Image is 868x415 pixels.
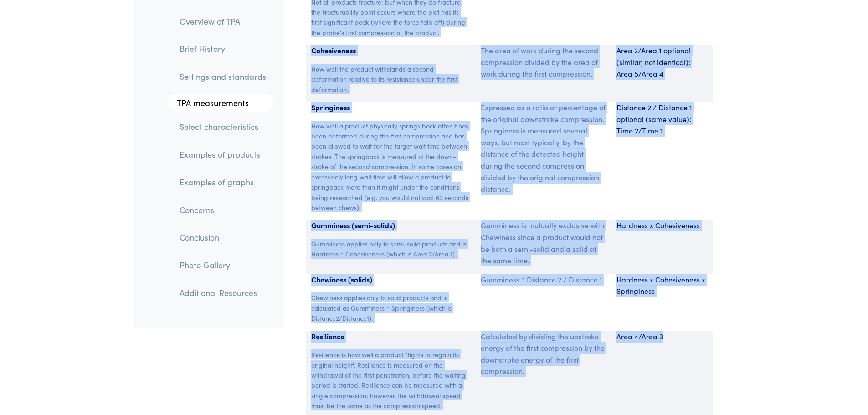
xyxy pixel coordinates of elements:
[311,292,470,323] p: Chewiness applies only to solid products and is calculated as Gumminess * Springiness (which is D...
[172,227,273,248] a: Conclusion
[311,220,470,231] p: Gumminess (semi-solids)
[172,172,273,193] a: Examples of graphs
[172,117,273,138] a: Select characteristics
[616,102,708,137] p: Distance 2 / Distance 1 optional (same value): Time 2/Time 1
[311,64,470,94] p: How well the product withstands a second deformation relative to its resistance under the first d...
[172,200,273,220] a: Concerns
[616,274,708,297] p: Hardness x Cohesiveness x Springiness
[481,274,606,286] p: Gumminess * Distance 2 / Distance 1
[311,102,470,113] p: Springiness
[172,282,273,303] a: Additional Resources
[311,121,470,213] p: How well a product physically springs back after it has been deformed during the first compressio...
[311,349,470,410] p: Resilience is how well a product "fights to regain its original height". Resilience is measured o...
[311,274,470,286] p: Chewiness (solids)
[311,45,470,56] p: Cohesiveness
[311,331,470,343] p: Resilience
[616,45,708,80] p: Area 2/Area 1 optional (similar, not identical): Area 5/Area 4
[481,331,606,377] p: Calculated by dividing the upstroke energy of the first compression by the downstroke energy of t...
[616,220,708,231] p: Hardness x Cohesiveness
[172,11,273,32] a: Overview of TPA
[172,66,273,87] a: Settings and standards
[172,255,273,276] a: Photo Gallery
[481,45,606,80] p: The area of work during the second compression divided by the area of work during the first compr...
[616,331,708,343] p: Area 4/Area 3
[481,220,606,266] p: Gumminess is mutually exclusive with Chewiness since a product would not be both a semi-solid and...
[311,239,470,259] p: Gumminess applies only to semi-solid products and is Hardness * Cohesiveness (which is Area 2/Are...
[168,94,273,112] a: TPA measurements
[172,39,273,60] a: Brief History
[481,102,606,195] p: Expressed as a ratio or percentage of the original downstroke compression. Springiness is measure...
[172,144,273,165] a: Examples of products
